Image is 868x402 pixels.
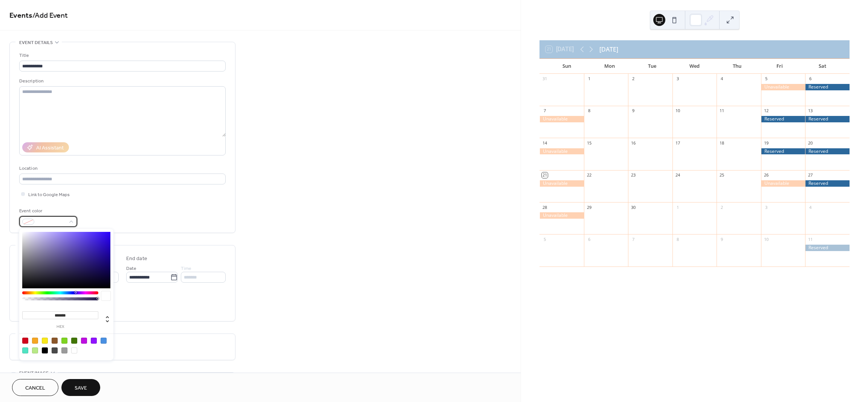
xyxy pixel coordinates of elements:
div: 26 [763,172,769,178]
div: Unavailable [539,180,584,187]
div: 22 [586,172,592,178]
span: Date [126,265,136,273]
div: Reserved [805,116,850,122]
div: Unavailable [539,148,584,155]
div: Unavailable [761,180,805,187]
div: 28 [542,204,547,210]
div: 10 [763,236,769,242]
div: 11 [807,236,813,242]
span: / Add Event [32,8,68,23]
div: #4A4A4A [52,347,58,353]
div: 4 [807,204,813,210]
div: Reserved [761,116,805,122]
div: #D0021B [22,338,28,344]
div: [DATE] [599,45,618,54]
div: 21 [542,172,547,178]
div: Title [19,52,224,59]
span: Time [181,265,191,273]
div: Reserved [761,148,805,155]
div: 1 [675,204,680,210]
div: Thu [716,59,758,74]
div: #50E3C2 [22,347,28,353]
div: 31 [542,76,547,82]
div: 9 [719,236,724,242]
div: #9B9B9B [61,347,67,353]
div: 16 [630,140,636,146]
div: #F8E71C [42,338,48,344]
div: #7ED321 [61,338,67,344]
div: Wed [673,59,716,74]
div: #F5A623 [32,338,38,344]
div: 30 [630,204,636,210]
div: #B8E986 [32,347,38,353]
div: 8 [586,108,592,114]
div: 17 [675,140,680,146]
div: #FFFFFF [71,347,77,353]
div: Sun [546,59,588,74]
span: Save [75,384,87,392]
div: 25 [719,172,724,178]
div: #8B572A [52,338,58,344]
div: #BD10E0 [81,338,87,344]
div: 7 [630,236,636,242]
span: Event image [19,369,49,377]
span: Cancel [25,384,45,392]
div: 8 [675,236,680,242]
div: Event color [19,207,76,215]
div: 20 [807,140,813,146]
div: 2 [719,204,724,210]
div: 23 [630,172,636,178]
div: 18 [719,140,724,146]
div: End date [126,255,147,263]
div: 2 [630,76,636,82]
a: Events [9,8,32,23]
button: Cancel [12,379,58,396]
div: 1 [586,76,592,82]
div: 11 [719,108,724,114]
div: 10 [675,108,680,114]
div: #4A90E2 [101,338,107,344]
div: 24 [675,172,680,178]
div: 5 [542,236,547,242]
div: Reserved [805,180,850,187]
div: 7 [542,108,547,114]
div: 6 [586,236,592,242]
div: Sat [801,59,844,74]
div: 19 [763,140,769,146]
button: Save [61,379,100,396]
div: Location [19,164,224,172]
div: Mon [588,59,631,74]
div: 15 [586,140,592,146]
div: Unavailable [539,212,584,219]
div: Description [19,77,224,85]
div: #9013FE [91,338,97,344]
div: Reserved [805,148,850,155]
div: Unavailable [761,84,805,90]
div: 12 [763,108,769,114]
div: Reserved [805,84,850,90]
div: 3 [763,204,769,210]
div: 13 [807,108,813,114]
div: 6 [807,76,813,82]
div: 5 [763,76,769,82]
div: Reserved [805,245,850,251]
div: #417505 [71,338,77,344]
div: 27 [807,172,813,178]
div: #000000 [42,347,48,353]
div: 9 [630,108,636,114]
label: hex [22,325,98,329]
div: Tue [631,59,673,74]
div: 3 [675,76,680,82]
span: Event details [19,39,53,47]
div: 29 [586,204,592,210]
span: Link to Google Maps [28,191,70,199]
div: Fri [758,59,801,74]
div: 14 [542,140,547,146]
div: 4 [719,76,724,82]
div: Unavailable [539,116,584,122]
